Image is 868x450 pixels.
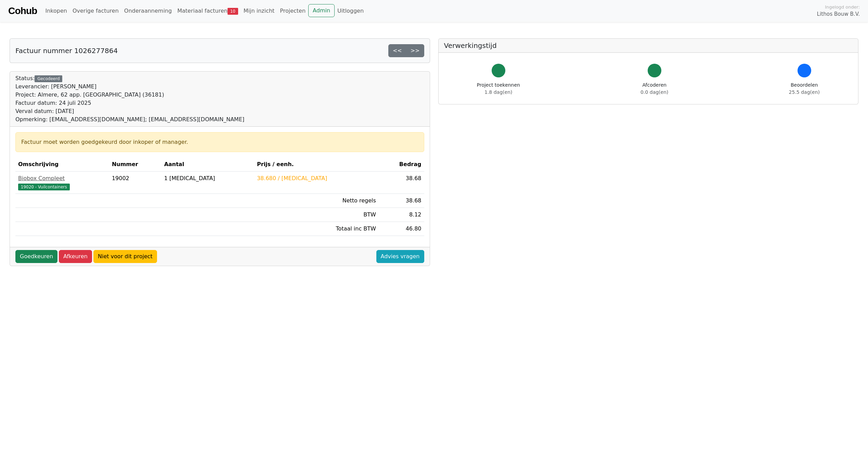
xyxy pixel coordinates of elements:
span: Ingelogd onder: [825,4,860,10]
a: Onderaanneming [121,4,174,18]
a: Overige facturen [70,4,121,18]
div: Afcoderen [640,82,668,96]
div: Project: Almere, 62 app. [GEOGRAPHIC_DATA] (36181) [15,91,244,99]
div: Verval datum: [DATE] [15,107,244,115]
td: BTW [254,208,379,222]
td: 38.68 [379,194,424,208]
th: Aantal [161,158,254,172]
div: Leverancier: [PERSON_NAME] [15,83,244,91]
a: Projecten [277,4,308,18]
a: Afkeuren [59,250,92,263]
div: Factuur moet worden goedgekeurd door inkoper of manager. [21,138,418,146]
div: Project toekennen [477,82,520,96]
td: 38.68 [379,172,424,194]
div: Biobox Compleet [18,174,106,183]
td: 8.12 [379,208,424,222]
span: 25.5 dag(en) [789,89,820,95]
a: Goedkeuren [15,250,57,263]
a: Mijn inzicht [241,4,277,18]
td: Totaal inc BTW [254,222,379,236]
h5: Verwerkingstijd [444,41,853,50]
a: Admin [308,4,335,17]
a: Materiaal facturen10 [174,4,241,18]
span: 1.8 dag(en) [484,89,512,95]
div: Status: [15,74,244,124]
h5: Factuur nummer 1026277864 [15,47,118,55]
div: Gecodeerd [35,75,62,82]
th: Bedrag [379,158,424,172]
span: 10 [228,8,238,15]
a: Cohub [8,3,37,19]
div: Opmerking: [EMAIL_ADDRESS][DOMAIN_NAME]; [EMAIL_ADDRESS][DOMAIN_NAME] [15,115,244,124]
div: 1 [MEDICAL_DATA] [164,174,251,183]
a: >> [406,44,424,57]
th: Omschrijving [15,158,109,172]
div: Beoordelen [789,82,820,96]
div: 38.680 / [MEDICAL_DATA] [257,174,376,183]
span: 0.0 dag(en) [640,89,668,95]
td: 46.80 [379,222,424,236]
td: Netto regels [254,194,379,208]
a: << [388,44,406,57]
a: Biobox Compleet19020 - Vuilcontainers [18,174,106,191]
a: Uitloggen [335,4,366,18]
th: Prijs / eenh. [254,158,379,172]
a: Advies vragen [376,250,424,263]
span: Lithos Bouw B.V. [817,10,860,18]
th: Nummer [109,158,161,172]
a: Niet voor dit project [93,250,157,263]
span: 19020 - Vuilcontainers [18,184,70,190]
td: 19002 [109,172,161,194]
div: Factuur datum: 24 juli 2025 [15,99,244,107]
a: Inkopen [42,4,69,18]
